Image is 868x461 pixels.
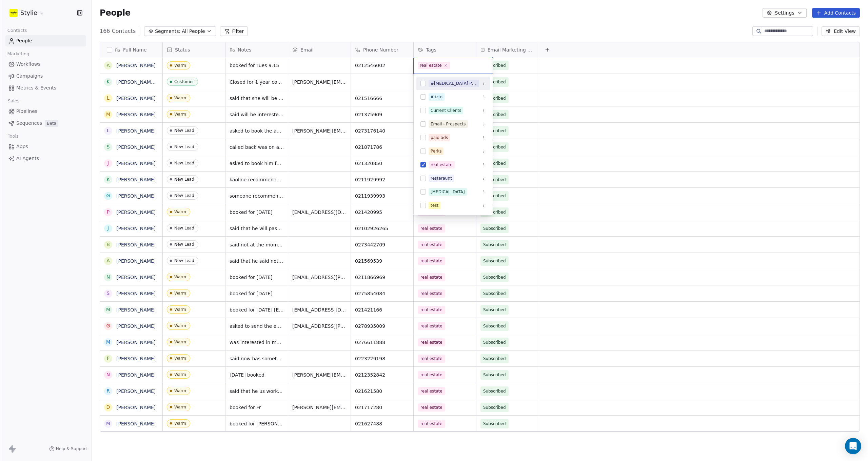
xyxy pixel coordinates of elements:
[431,80,477,86] div: #[MEDICAL_DATA] Prospects
[431,189,465,195] div: [MEDICAL_DATA]
[416,77,490,212] div: Suggestions
[431,135,448,141] div: paid ads
[431,148,441,154] div: Perks
[420,62,442,68] div: real estate
[431,107,461,114] div: Current Clients
[431,175,452,181] div: restaraunt
[431,202,438,208] div: test
[431,162,453,168] div: real estate
[431,94,442,100] div: Arizto
[431,121,466,127] div: Email - Prospects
